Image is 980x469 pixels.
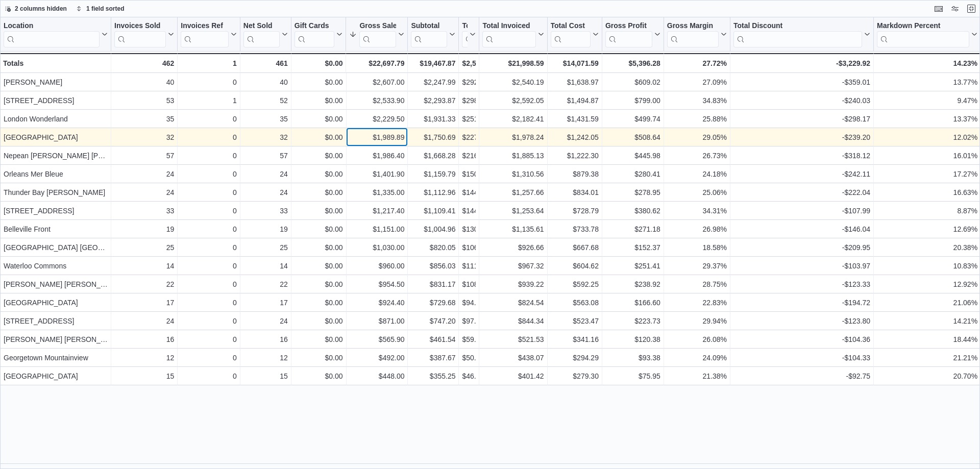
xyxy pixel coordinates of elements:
[667,260,727,272] div: 29.37%
[114,113,174,125] div: 35
[243,297,288,309] div: 17
[482,113,544,125] div: $2,182.41
[243,113,288,125] div: 35
[411,260,455,272] div: $856.03
[114,223,174,235] div: 19
[295,131,343,143] div: $0.00
[243,205,288,217] div: 33
[4,76,108,88] div: [PERSON_NAME]
[733,278,870,290] div: -$123.33
[4,370,108,382] div: [GEOGRAPHIC_DATA]
[877,21,977,47] button: Markdown Percent
[349,21,404,47] button: Gross Sales
[295,76,343,88] div: $0.00
[114,21,174,47] button: Invoices Sold
[411,315,455,327] div: $747.20
[4,131,108,143] div: [GEOGRAPHIC_DATA]
[933,3,945,15] button: Keyboard shortcuts
[667,57,727,69] div: 27.72%
[605,94,660,107] div: $799.00
[482,131,544,143] div: $1,978.24
[667,370,727,382] div: 21.38%
[243,76,288,88] div: 40
[4,168,108,180] div: Orleans Mer Bleue
[114,21,166,47] div: Invoices Sold
[4,150,108,162] div: Nepean [PERSON_NAME] [PERSON_NAME]
[482,57,544,69] div: $21,998.59
[4,94,108,107] div: [STREET_ADDRESS]
[4,333,108,345] div: [PERSON_NAME] [PERSON_NAME]
[411,297,455,309] div: $729.68
[1,3,71,15] button: 2 columns hidden
[411,205,455,217] div: $1,109.41
[350,76,405,88] div: $2,607.00
[482,315,544,327] div: $844.34
[411,131,455,143] div: $1,750.69
[295,186,343,199] div: $0.00
[605,205,660,217] div: $380.62
[667,205,727,217] div: 34.31%
[350,223,405,235] div: $1,151.00
[243,150,288,162] div: 57
[295,168,343,180] div: $0.00
[551,168,599,180] div: $879.38
[877,315,977,327] div: 14.21%
[350,131,405,143] div: $1,989.89
[733,333,870,345] div: -$104.36
[349,57,404,69] div: $22,697.79
[114,21,166,31] div: Invoices Sold
[181,223,236,235] div: 0
[243,223,288,235] div: 19
[733,186,870,199] div: -$222.04
[667,278,727,290] div: 28.75%
[181,21,228,31] div: Invoices Ref
[605,113,660,125] div: $499.74
[733,370,870,382] div: -$92.75
[181,113,236,125] div: 0
[733,94,870,107] div: -$240.03
[667,21,719,31] div: Gross Margin
[877,241,977,254] div: 20.38%
[462,260,476,272] div: $111.29
[733,223,870,235] div: -$146.04
[411,333,455,345] div: $461.54
[4,21,108,47] button: Location
[181,21,236,47] button: Invoices Ref
[243,352,288,364] div: 12
[350,186,405,199] div: $1,335.00
[733,57,870,69] div: -$3,229.92
[181,94,236,107] div: 1
[411,168,455,180] div: $1,159.79
[181,333,236,345] div: 0
[462,333,476,345] div: $59.99
[350,94,405,107] div: $2,533.90
[295,21,343,47] button: Gift Cards
[462,21,468,47] div: Total Tax
[551,150,599,162] div: $1,222.30
[667,297,727,309] div: 22.83%
[295,57,343,69] div: $0.00
[181,241,236,254] div: 0
[243,260,288,272] div: 14
[733,113,870,125] div: -$298.17
[877,168,977,180] div: 17.27%
[482,186,544,199] div: $1,257.66
[181,370,236,382] div: 0
[243,241,288,254] div: 25
[243,21,288,47] button: Net Sold
[482,241,544,254] div: $926.66
[877,297,977,309] div: 21.06%
[4,223,108,235] div: Belleville Front
[877,113,977,125] div: 13.37%
[114,260,174,272] div: 14
[181,186,236,199] div: 0
[605,76,660,88] div: $609.02
[482,21,535,47] div: Total Invoiced
[551,315,599,327] div: $523.47
[482,21,544,47] button: Total Invoiced
[181,352,236,364] div: 0
[551,333,599,345] div: $341.16
[733,21,862,47] div: Total Discount
[877,94,977,107] div: 9.47%
[551,205,599,217] div: $728.79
